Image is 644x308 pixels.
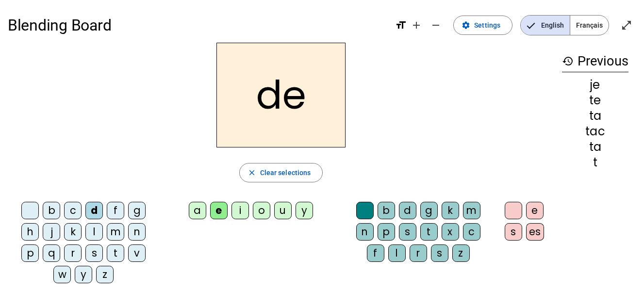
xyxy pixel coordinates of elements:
div: ta [562,110,628,122]
div: n [356,223,374,241]
button: Settings [453,16,512,35]
mat-icon: close [248,168,256,177]
mat-icon: add [411,19,422,31]
div: q [43,244,60,262]
h1: Blending Board [8,10,387,41]
div: es [526,223,544,241]
div: m [107,223,124,241]
div: h [21,223,39,241]
div: s [85,244,103,262]
div: y [75,266,92,283]
div: b [43,202,60,219]
div: a [189,202,206,219]
div: te [562,95,628,106]
div: x [442,223,459,241]
div: c [463,223,480,241]
div: t [420,223,438,241]
mat-button-toggle-group: Language selection [520,15,609,35]
div: t [107,244,124,262]
div: b [378,202,395,219]
span: Settings [474,19,500,31]
span: English [521,16,570,35]
div: k [64,223,82,241]
div: z [96,266,114,283]
span: Clear selections [260,167,311,178]
span: Français [570,16,609,35]
div: z [452,244,470,262]
div: r [64,244,82,262]
div: e [526,202,544,219]
div: g [128,202,146,219]
div: f [107,202,124,219]
div: ta [562,141,628,153]
div: l [388,244,406,262]
div: y [296,202,313,219]
div: s [505,223,522,241]
h2: de [216,43,346,147]
div: j [43,223,60,241]
div: o [253,202,270,219]
div: p [21,244,39,262]
div: l [85,223,103,241]
div: s [399,223,416,241]
div: d [85,202,103,219]
div: v [128,244,146,262]
div: n [128,223,146,241]
div: u [274,202,292,219]
div: p [378,223,395,241]
div: f [367,244,384,262]
button: Decrease font size [426,16,446,35]
div: i [231,202,249,219]
mat-icon: remove [430,19,442,31]
div: k [442,202,459,219]
button: Enter full screen [617,16,636,35]
h3: Previous [562,50,628,72]
mat-icon: history [562,55,574,67]
div: je [562,79,628,91]
mat-icon: format_size [395,19,407,31]
div: g [420,202,438,219]
div: m [463,202,480,219]
div: r [410,244,427,262]
div: w [53,266,71,283]
div: c [64,202,82,219]
button: Clear selections [239,163,323,182]
mat-icon: open_in_full [621,19,632,31]
div: s [431,244,448,262]
mat-icon: settings [462,21,470,30]
div: d [399,202,416,219]
div: t [562,157,628,168]
div: tac [562,126,628,137]
button: Increase font size [407,16,426,35]
div: e [210,202,228,219]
